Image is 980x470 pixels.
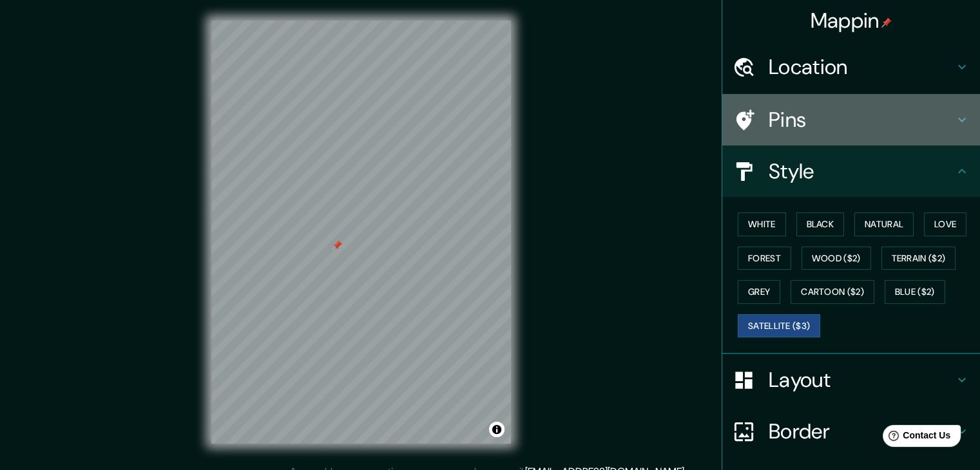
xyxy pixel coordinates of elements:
button: Satellite ($3) [738,314,820,338]
button: Blue ($2) [885,280,945,304]
button: Love [924,212,966,236]
button: Black [796,212,845,236]
img: pin-icon.png [881,17,892,28]
button: Grey [738,280,780,304]
button: White [738,212,786,236]
div: Border [722,406,980,457]
h4: Location [769,54,954,80]
h4: Layout [769,367,954,393]
div: Layout [722,354,980,406]
h4: Style [769,158,954,184]
button: Terrain ($2) [881,247,956,270]
div: Pins [722,94,980,146]
button: Wood ($2) [802,247,871,270]
div: Style [722,146,980,197]
h4: Mappin [811,8,892,33]
h4: Border [769,418,954,444]
button: Toggle attribution [489,422,504,437]
h4: Pins [769,107,954,133]
iframe: Help widget launcher [865,420,966,456]
div: Location [722,41,980,93]
canvas: Map [211,21,511,444]
button: Natural [854,212,914,236]
button: Forest [738,247,791,270]
button: Cartoon ($2) [791,280,874,304]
